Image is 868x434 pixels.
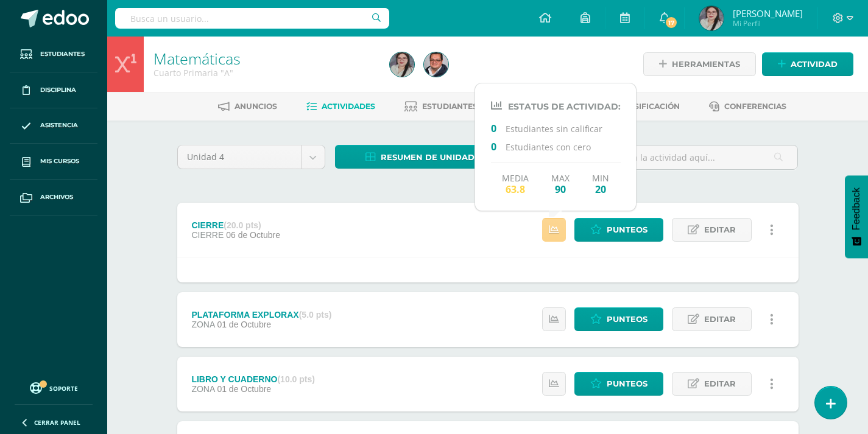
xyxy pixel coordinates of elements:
[217,384,271,394] span: 01 de Octubre
[191,310,331,320] div: PLATAFORMA EXPLORAX
[191,320,214,329] span: ZONA
[607,373,647,395] span: Punteos
[40,156,79,166] span: Mis cursos
[10,144,97,180] a: Mis cursos
[153,48,241,69] a: Matemáticas
[187,145,292,169] span: Unidad 4
[178,145,325,169] a: Unidad 4
[762,52,853,76] a: Actividad
[306,97,375,116] a: Actividades
[502,173,529,195] div: Media
[191,220,280,230] div: CIERRE
[791,53,838,75] span: Actividad
[40,85,76,95] span: Disciplina
[733,18,803,29] span: Mi Perfil
[709,97,786,116] a: Conferencias
[607,308,647,331] span: Punteos
[491,122,506,134] span: 0
[277,374,314,384] strong: (10.0 pts)
[491,100,621,112] h4: Estatus de Actividad:
[845,175,868,258] button: Feedback - Mostrar encuesta
[235,102,277,111] span: Anuncios
[10,72,97,108] a: Disciplina
[699,6,724,30] img: 4f62c0cecae60328497514905051bca8.png
[224,220,261,230] strong: (20.0 pts)
[704,308,736,331] span: Editar
[404,97,478,116] a: Estudiantes
[491,122,621,135] p: Estudiantes sin calificar
[153,67,375,79] div: Cuarto Primaria 'A'
[622,102,680,111] span: Dosificación
[592,173,609,195] div: Min
[217,320,271,329] span: 01 de Octubre
[611,97,680,116] a: Dosificación
[574,218,663,242] a: Punteos
[551,183,570,195] span: 90
[598,145,797,169] input: Busca la actividad aquí...
[49,384,78,393] span: Soporte
[34,418,80,427] span: Cerrar panel
[191,374,315,384] div: LIBRO Y CUADERNO
[115,8,389,29] input: Busca un usuario...
[191,384,214,394] span: ZONA
[10,108,97,144] a: Asistencia
[15,379,93,396] a: Soporte
[191,230,224,240] span: CIERRE
[40,192,73,202] span: Archivos
[704,219,736,241] span: Editar
[592,183,609,195] span: 20
[733,7,803,19] span: [PERSON_NAME]
[10,37,97,72] a: Estudiantes
[574,372,663,396] a: Punteos
[153,50,375,67] h1: Matemáticas
[322,102,375,111] span: Actividades
[643,52,756,76] a: Herramientas
[672,53,740,75] span: Herramientas
[724,102,786,111] span: Conferencias
[502,183,529,195] span: 63.8
[704,373,736,395] span: Editar
[551,173,570,195] div: Max
[40,49,85,59] span: Estudiantes
[390,52,414,77] img: 4f62c0cecae60328497514905051bca8.png
[491,140,506,152] span: 0
[851,187,862,230] span: Feedback
[665,16,678,29] span: 17
[424,52,448,77] img: fe380b2d4991993556c9ea662cc53567.png
[10,180,97,215] a: Archivos
[299,310,332,320] strong: (5.0 pts)
[335,145,505,169] a: Resumen de unidad
[574,307,663,331] a: Punteos
[607,219,647,241] span: Punteos
[40,121,78,130] span: Asistencia
[491,140,621,153] p: Estudiantes con cero
[218,97,277,116] a: Anuncios
[226,230,280,240] span: 06 de Octubre
[381,146,475,169] span: Resumen de unidad
[422,102,478,111] span: Estudiantes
